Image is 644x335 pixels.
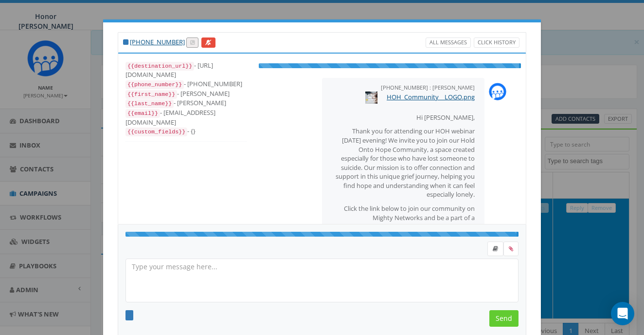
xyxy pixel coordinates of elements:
[125,127,247,136] div: - {}
[611,302,634,325] div: Open Intercom Messenger
[381,84,475,91] small: [PHONE_NUMBER] : [PERSON_NAME]
[125,80,184,89] code: {{phone_number}}
[125,61,247,79] div: - [URL][DOMAIN_NAME]
[125,98,247,108] div: - [PERSON_NAME]
[125,79,247,89] div: - [PHONE_NUMBER]
[125,99,174,108] code: {{last_name}}
[426,37,471,48] a: All Messages
[332,127,475,199] p: Thank you for attending our HOH webinar [DATE] evening! We invite you to join our Hold Onto Hope ...
[489,310,519,327] input: Send
[190,38,195,46] span: Call this contact by routing a call through the phone number listed in your profile.
[487,242,503,256] label: Insert Template Text
[125,108,247,127] div: - [EMAIL_ADDRESS][DOMAIN_NAME]
[125,128,187,136] code: {{custom_fields}}
[474,37,519,48] a: Click History
[125,62,194,71] code: {{destination_url}}
[387,93,475,101] a: HOH_Community__LOGO.png
[503,242,519,256] span: Attach your media
[123,39,128,45] i: This phone number is subscribed and will receive texts.
[489,83,506,100] img: Rally_Corp_Icon_1.png
[130,37,185,46] a: [PHONE_NUMBER]
[332,113,475,122] p: Hi [PERSON_NAME],
[125,89,247,99] div: - [PERSON_NAME]
[332,204,475,240] p: Click the link below to join our community on Mighty Networks and be a part of a compassionate, h...
[125,90,177,99] code: {{first_name}}
[125,109,160,118] code: {{email}}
